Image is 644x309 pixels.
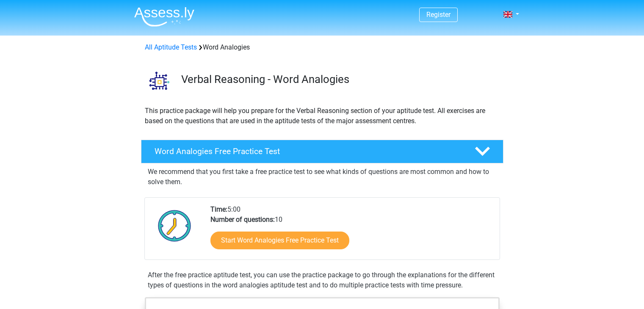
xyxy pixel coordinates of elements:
h3: Verbal Reasoning - Word Analogies [181,73,497,86]
a: Register [426,11,451,19]
img: word analogies [141,63,177,99]
img: Clock [153,204,196,247]
p: This practice package will help you prepare for the Verbal Reasoning section of your aptitude tes... [145,106,500,126]
div: After the free practice aptitude test, you can use the practice package to go through the explana... [144,270,500,290]
b: Time: [210,205,227,213]
p: We recommend that you first take a free practice test to see what kinds of questions are most com... [148,167,497,187]
a: Word Analogies Free Practice Test [138,140,507,163]
a: Start Word Analogies Free Practice Test [210,232,349,249]
div: 5:00 10 [204,204,499,259]
div: Word Analogies [141,42,503,52]
img: Assessly [134,7,194,27]
a: All Aptitude Tests [145,43,197,51]
h4: Word Analogies Free Practice Test [155,146,461,156]
b: Number of questions: [210,215,275,223]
